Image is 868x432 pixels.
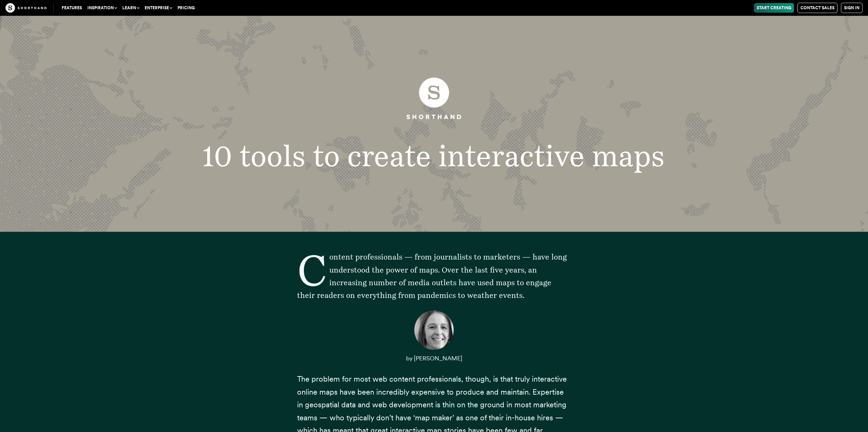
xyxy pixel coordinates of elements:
button: Inspiration [85,3,120,13]
h1: 10 tools to create interactive maps [183,141,685,170]
p: by [PERSON_NAME] [297,351,571,365]
a: Sign in [841,3,863,13]
a: Features [59,3,85,13]
a: Pricing [175,3,197,13]
button: Learn [120,3,142,13]
a: Contact Sales [797,3,838,13]
img: The Craft [5,3,47,13]
span: Content professionals — from journalists to marketers — have long understood the power of maps. O... [297,252,567,300]
a: Start Creating [754,3,794,13]
button: Enterprise [142,3,175,13]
